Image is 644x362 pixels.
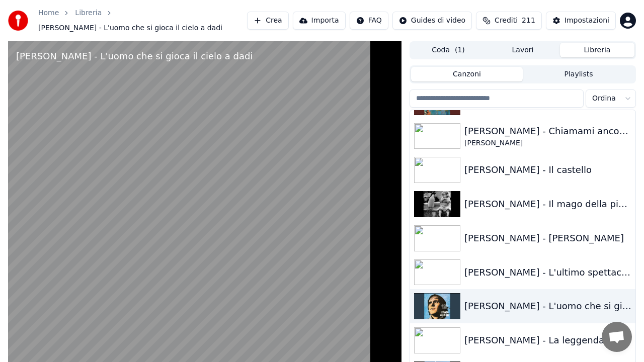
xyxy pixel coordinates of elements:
[455,45,465,55] span: ( 1 )
[411,43,486,57] button: Coda
[464,124,631,138] div: [PERSON_NAME] - Chiamami ancora amore
[411,67,523,81] button: Canzoni
[522,16,535,26] span: 211
[8,11,28,31] img: youka
[602,322,632,352] a: Aprire la chat
[523,67,634,81] button: Playlists
[464,299,631,313] div: [PERSON_NAME] - L'uomo che si gioca il cielo a dadi
[560,43,634,57] button: Libreria
[464,138,631,148] div: [PERSON_NAME]
[592,94,616,104] span: Ordina
[16,49,253,63] div: [PERSON_NAME] - L'uomo che si gioca il cielo a dadi
[464,163,631,177] div: [PERSON_NAME] - Il castello
[495,16,518,26] span: Crediti
[565,16,609,26] div: Impostazioni
[546,12,616,30] button: Impostazioni
[75,8,102,18] a: Libreria
[38,23,222,33] span: [PERSON_NAME] - L'uomo che si gioca il cielo a dadi
[392,12,472,30] button: Guides di video
[486,43,560,57] button: Lavori
[293,12,346,30] button: Importa
[464,333,631,347] div: [PERSON_NAME] - La leggenda di [PERSON_NAME]
[247,12,288,30] button: Crea
[38,8,59,18] a: Home
[38,8,247,33] nav: breadcrumb
[464,197,631,211] div: [PERSON_NAME] - Il mago della pioggia
[350,12,388,30] button: FAQ
[476,12,542,30] button: Crediti211
[464,231,631,245] div: [PERSON_NAME] - [PERSON_NAME]
[464,265,631,280] div: [PERSON_NAME] - L'ultimo spettacolo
